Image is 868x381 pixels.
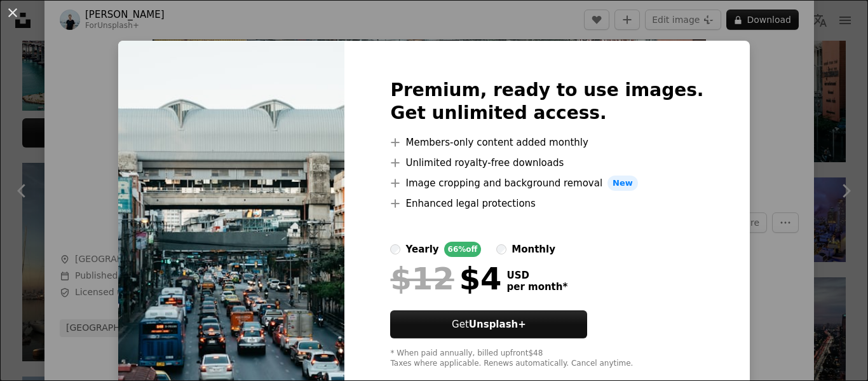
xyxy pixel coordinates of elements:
span: $12 [390,262,454,295]
li: Members-only content added monthly [390,135,703,150]
strong: Unsplash+ [469,319,526,330]
div: * When paid annually, billed upfront $48 Taxes where applicable. Renews automatically. Cancel any... [390,349,703,369]
button: GetUnsplash+ [390,310,587,338]
input: yearly66%off [390,244,400,254]
li: Enhanced legal protections [390,196,703,211]
li: Image cropping and background removal [390,176,703,191]
span: USD [506,270,567,281]
input: monthly [496,244,506,254]
div: $4 [390,262,501,295]
div: yearly [405,242,438,257]
div: 66% off [444,242,482,257]
h2: Premium, ready to use images. Get unlimited access. [390,79,703,125]
li: Unlimited royalty-free downloads [390,155,703,170]
span: per month * [506,281,567,293]
span: New [607,176,638,191]
div: monthly [512,242,555,257]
